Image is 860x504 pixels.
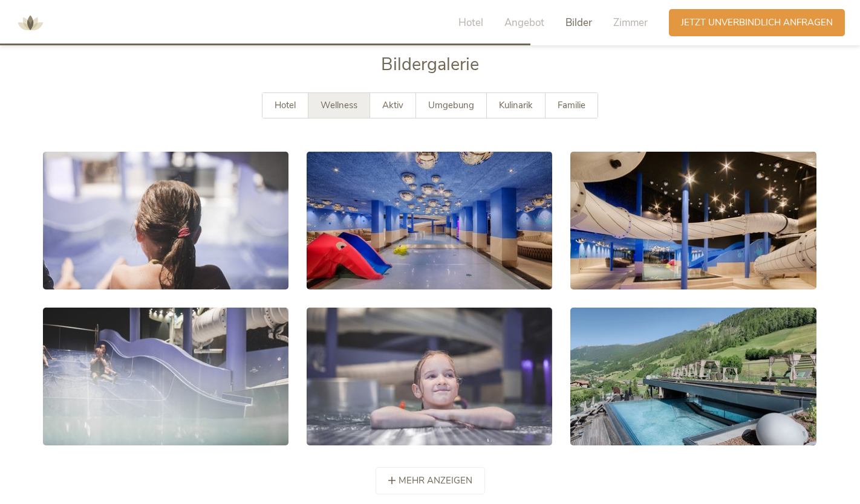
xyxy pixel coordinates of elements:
[565,16,592,30] span: Bilder
[275,99,296,111] span: Hotel
[381,53,479,76] span: Bildergalerie
[499,99,533,111] span: Kulinarik
[504,16,544,30] span: Angebot
[12,18,48,27] a: AMONTI & LUNARIS Wellnessresort
[681,16,833,29] span: Jetzt unverbindlich anfragen
[428,99,474,111] span: Umgebung
[399,474,472,487] span: mehr anzeigen
[321,99,357,111] span: Wellness
[558,99,585,111] span: Familie
[613,16,648,30] span: Zimmer
[458,16,483,30] span: Hotel
[382,99,403,111] span: Aktiv
[12,5,48,41] img: AMONTI & LUNARIS Wellnessresort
